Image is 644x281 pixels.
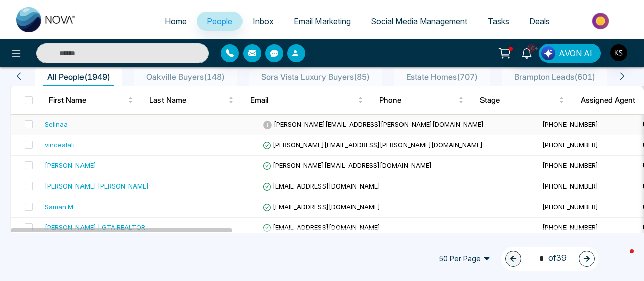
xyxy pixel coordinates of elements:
[45,202,73,212] div: Saman M
[402,72,482,82] span: Estate Homes ( 707 )
[559,47,592,59] span: AVON AI
[610,247,634,271] iframe: Intercom live chat
[45,119,68,129] div: Selinaa
[541,46,555,60] img: Lead Flow
[154,12,197,31] a: Home
[49,94,126,106] span: First Name
[207,16,232,26] span: People
[432,251,497,267] span: 50 Per Page
[510,72,599,82] span: Brampton Leads ( 601 )
[16,7,76,32] img: Nova CRM Logo
[263,182,380,190] span: [EMAIL_ADDRESS][DOMAIN_NAME]
[610,44,627,61] img: User Avatar
[361,12,477,31] a: Social Media Management
[379,94,456,106] span: Phone
[542,161,598,169] span: [PHONE_NUMBER]
[488,16,509,26] span: Tasks
[263,203,380,211] span: [EMAIL_ADDRESS][DOMAIN_NAME]
[477,12,519,31] a: Tasks
[165,16,187,26] span: Home
[45,222,145,232] div: [PERSON_NAME] | GTA REALTOR
[542,120,598,128] span: [PHONE_NUMBER]
[539,44,601,63] button: AVON AI
[480,94,557,106] span: Stage
[243,12,284,31] a: Inbox
[263,120,484,128] span: [PERSON_NAME][EMAIL_ADDRESS][PERSON_NAME][DOMAIN_NAME]
[45,181,149,191] div: [PERSON_NAME] [PERSON_NAME]
[263,141,483,149] span: [PERSON_NAME][EMAIL_ADDRESS][PERSON_NAME][DOMAIN_NAME]
[371,16,467,26] span: Social Media Management
[542,203,598,211] span: [PHONE_NUMBER]
[542,182,598,190] span: [PHONE_NUMBER]
[250,94,356,106] span: Email
[294,16,351,26] span: Email Marketing
[533,252,567,265] span: of 39
[257,72,374,82] span: Sora Vista Luxury Buyers ( 85 )
[529,16,550,26] span: Deals
[149,94,226,106] span: Last Name
[565,10,638,32] img: Market-place.gif
[542,223,598,231] span: [PHONE_NUMBER]
[472,86,573,114] th: Stage
[263,161,432,169] span: [PERSON_NAME][EMAIL_ADDRESS][DOMAIN_NAME]
[141,86,242,114] th: Last Name
[45,140,75,150] div: vincealati
[527,44,536,53] span: 10+
[45,160,96,170] div: [PERSON_NAME]
[41,86,141,114] th: First Name
[371,86,472,114] th: Phone
[242,86,371,114] th: Email
[253,16,274,26] span: Inbox
[515,44,539,61] a: 10+
[263,223,380,231] span: [EMAIL_ADDRESS][DOMAIN_NAME]
[142,72,229,82] span: Oakville Buyers ( 148 )
[542,141,598,149] span: [PHONE_NUMBER]
[197,12,243,31] a: People
[519,12,560,31] a: Deals
[43,72,114,82] span: All People ( 1949 )
[284,12,361,31] a: Email Marketing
